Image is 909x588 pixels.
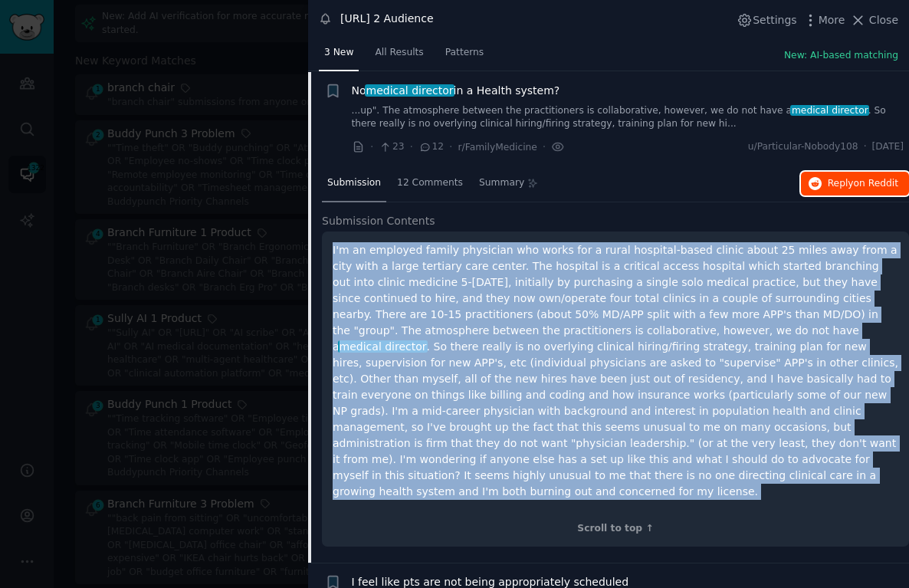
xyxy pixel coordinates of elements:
[449,139,452,155] span: ·
[333,522,898,536] div: Scroll to top ↑
[369,41,428,72] a: All Results
[445,46,484,60] span: Patterns
[737,12,796,28] button: Settings
[854,178,898,189] span: on Reddit
[458,142,537,153] span: r/FamilyMedicine
[375,46,423,60] span: All Results
[340,11,434,27] div: [URL] 2 Audience
[802,12,845,28] button: More
[365,84,455,97] span: medical director
[479,176,524,190] span: Summary
[379,140,404,154] span: 23
[338,340,428,353] span: medical director
[828,177,898,191] span: Reply
[790,105,869,116] span: medical director
[397,176,463,190] span: 12 Comments
[869,12,898,28] span: Close
[784,49,898,63] button: New: AI-based matching
[322,213,435,229] span: Submission Contents
[352,83,560,99] a: Nomedical directorin a Health system?
[801,172,909,196] button: Replyon Reddit
[418,140,444,154] span: 12
[440,41,489,72] a: Patterns
[864,140,867,154] span: ·
[352,104,904,131] a: ...up". The atmosphere between the practitioners is collaborative, however, we do not have amedic...
[753,12,796,28] span: Settings
[333,242,898,500] p: I'm an employed family physician who works for a rural hospital-based clinic about 25 miles away ...
[850,12,898,28] button: Close
[324,46,353,60] span: 3 New
[543,139,546,155] span: ·
[748,140,858,154] span: u/Particular-Nobody108
[370,139,373,155] span: ·
[872,140,904,154] span: [DATE]
[819,12,845,28] span: More
[352,83,560,99] span: No in a Health system?
[319,41,359,72] a: 3 New
[327,176,381,190] span: Submission
[410,139,413,155] span: ·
